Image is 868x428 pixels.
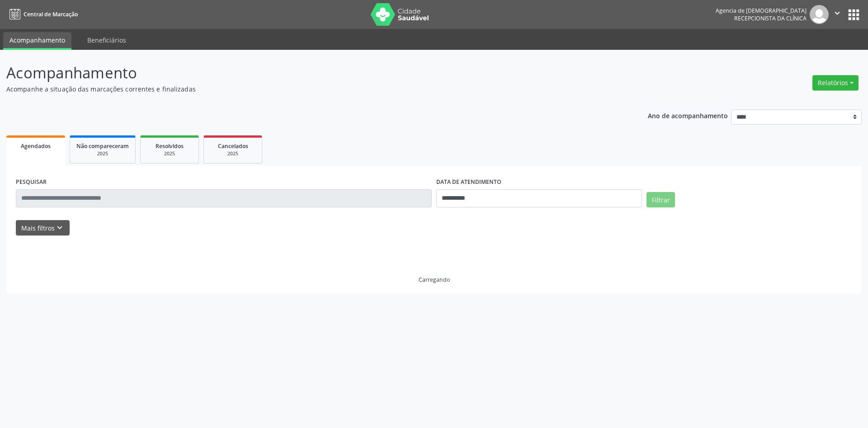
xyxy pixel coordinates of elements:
span: Cancelados [218,142,248,150]
a: Beneficiários [81,32,132,48]
div: 2025 [147,150,192,157]
span: Resolvidos [156,142,184,150]
i:  [832,8,842,18]
label: DATA DE ATENDIMENTO [436,175,501,189]
span: Central de Marcação [24,10,78,18]
button: Relatórios [812,75,859,91]
p: Acompanhamento [6,62,605,84]
p: Ano de acompanhamento [648,110,728,121]
button: Filtrar [646,192,675,207]
label: PESQUISAR [16,175,47,189]
div: 2025 [76,150,129,157]
i: keyboard_arrow_down [55,223,65,233]
a: Acompanhamento [3,32,71,50]
img: img [810,5,829,24]
div: Agencia de [DEMOGRAPHIC_DATA] [716,7,807,14]
div: 2025 [210,150,255,157]
span: Agendados [21,142,51,150]
span: Recepcionista da clínica [734,14,807,22]
a: Central de Marcação [6,7,78,22]
button: Mais filtroskeyboard_arrow_down [16,220,70,236]
div: Carregando [419,276,450,284]
span: Não compareceram [76,142,129,150]
p: Acompanhe a situação das marcações correntes e finalizadas [6,84,605,94]
button:  [829,5,846,24]
button: apps [846,7,862,23]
